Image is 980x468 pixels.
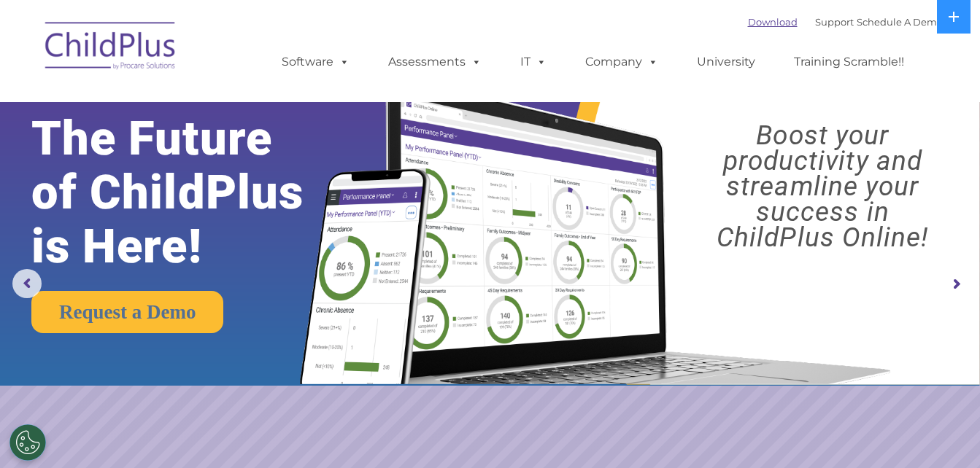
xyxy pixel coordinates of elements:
[38,12,184,85] img: ChildPlus by Procare Solutions
[779,47,919,77] a: Training Scramble!!
[267,47,364,77] a: Software
[31,112,344,273] rs-layer: The Future of ChildPlus is Here!
[571,47,673,77] a: Company
[9,424,46,461] button: Cookies Settings
[374,47,496,77] a: Assessments
[815,16,854,28] a: Support
[857,16,943,28] a: Schedule A Demo
[31,291,223,333] a: Request a Demo
[682,47,770,77] a: University
[203,156,265,167] span: Phone number
[506,47,561,77] a: IT
[203,96,247,107] span: Last name
[748,16,943,28] font: |
[748,16,798,28] a: Download
[677,122,968,250] rs-layer: Boost your productivity and streamline your success in ChildPlus Online!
